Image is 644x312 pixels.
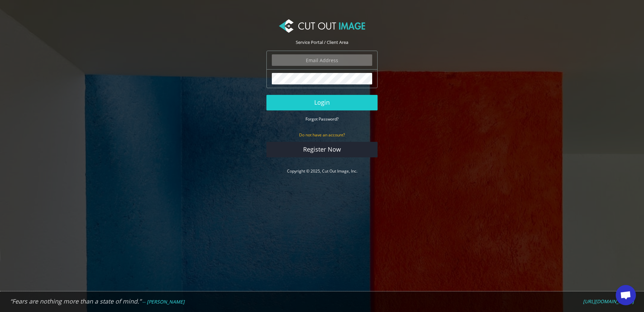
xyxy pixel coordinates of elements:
em: [URL][DOMAIN_NAME] [583,298,634,305]
span: Service Portal / Client Area [296,39,348,45]
input: Email Address [272,54,372,66]
small: Do not have an account? [299,132,345,138]
a: [URL][DOMAIN_NAME] [583,298,634,305]
a: Open chat [616,285,636,305]
small: Forgot Password? [305,116,339,122]
em: “Fears are nothing more than a state of mind.” [10,297,141,305]
a: Copyright © 2025, Cut Out Image, Inc. [287,168,357,174]
button: Login [266,95,378,110]
a: Forgot Password? [305,116,339,122]
em: -- [PERSON_NAME] [142,298,185,305]
a: Register Now [266,142,378,157]
img: Cut Out Image [279,19,365,33]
